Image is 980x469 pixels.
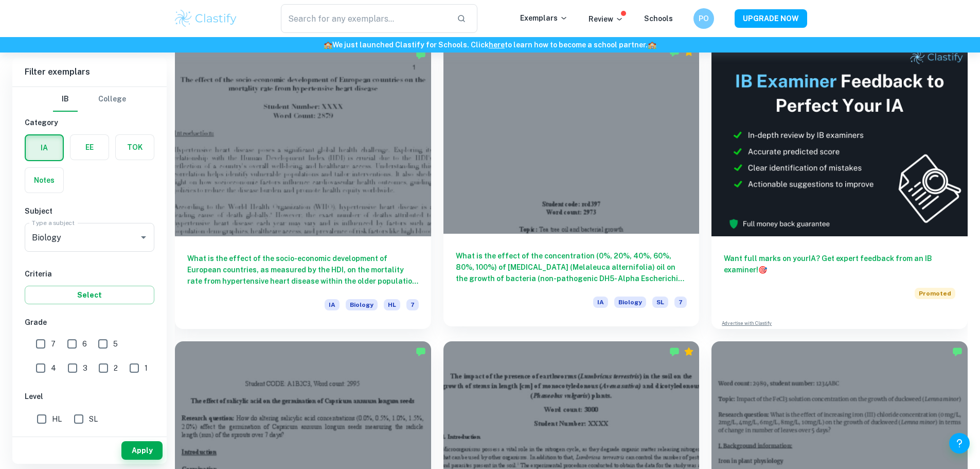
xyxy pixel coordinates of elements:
[593,297,608,308] span: IA
[281,4,449,33] input: Search for any exemplars...
[145,362,148,374] span: 1
[346,299,378,310] span: Biology
[443,44,700,329] a: What is the effect of the concentration (0%, 20%, 40%, 60%, 80%, 100%) of [MEDICAL_DATA] (Melaleu...
[121,441,163,460] button: Apply
[113,338,118,350] span: 5
[114,362,118,374] span: 2
[684,346,694,357] div: Premium
[51,362,56,374] span: 4
[674,297,687,308] span: 7
[12,58,167,86] h6: Filter exemplars
[325,299,340,310] span: IA
[51,338,56,350] span: 7
[698,13,709,24] h6: PO
[684,47,694,57] div: Premium
[25,317,154,328] h6: Grade
[735,9,807,28] button: UPGRADE NOW
[520,12,568,24] p: Exemplars
[2,39,978,50] h6: We just launched Clastify for Schools. Click to learn how to become a school partner.
[25,117,154,128] h6: Category
[758,266,767,274] span: 🎯
[25,391,154,402] h6: Level
[711,44,968,329] a: Want full marks on yourIA? Get expert feedback from an IB examiner!PromotedAdvertise with Clastify
[25,268,154,280] h6: Criteria
[32,218,75,227] label: Type a subject
[25,205,154,217] h6: Subject
[652,297,668,308] span: SL
[416,49,426,60] img: Marked
[82,338,87,350] span: 6
[589,13,623,25] p: Review
[915,288,955,299] span: Promoted
[949,433,970,454] button: Help and Feedback
[489,41,505,49] a: here
[456,250,687,284] h6: What is the effect of the concentration (0%, 20%, 40%, 60%, 80%, 100%) of [MEDICAL_DATA] (Melaleu...
[669,346,680,357] img: Marked
[136,230,151,245] button: Open
[70,135,109,160] button: EE
[952,346,963,357] img: Marked
[384,299,400,310] span: HL
[53,87,126,112] div: Filter type choice
[406,299,419,310] span: 7
[614,297,646,308] span: Biology
[648,41,656,49] span: 🏫
[173,8,239,29] img: Clastify logo
[83,362,87,374] span: 3
[693,8,714,29] button: PO
[53,87,78,112] button: IB
[724,253,955,275] h6: Want full marks on your IA ? Get expert feedback from an IB examiner!
[711,44,968,236] img: Thumbnail
[89,413,98,425] span: SL
[644,14,673,23] a: Schools
[25,286,154,304] button: Select
[25,168,63,193] button: Notes
[324,41,332,49] span: 🏫
[175,44,431,329] a: What is the effect of the socio-economic development of European countries, as measured by the HD...
[116,135,154,160] button: TOK
[52,413,62,425] span: HL
[416,346,426,357] img: Marked
[98,87,126,112] button: College
[722,320,772,327] a: Advertise with Clastify
[26,135,63,160] button: IA
[187,253,419,287] h6: What is the effect of the socio-economic development of European countries, as measured by the HD...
